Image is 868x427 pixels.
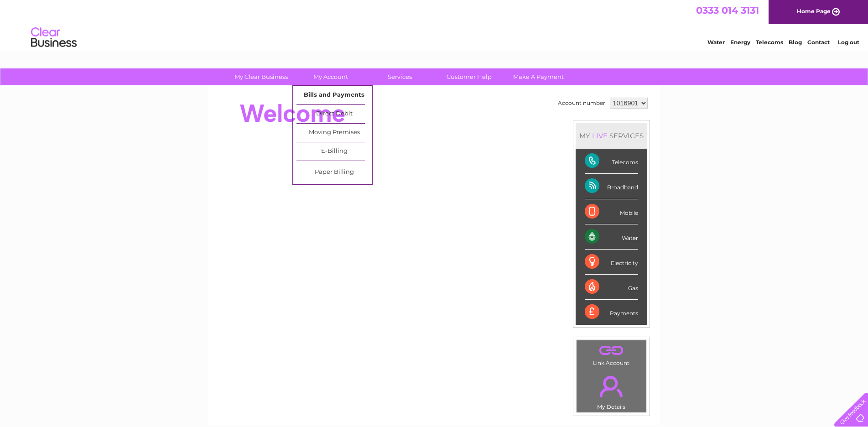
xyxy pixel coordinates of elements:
[576,368,647,413] td: My Details
[576,123,647,149] div: MY SERVICES
[789,39,802,46] a: Blog
[585,174,638,199] div: Broadband
[31,24,77,52] img: logo.png
[807,39,830,46] a: Contact
[585,224,638,250] div: Water
[585,300,638,324] div: Payments
[585,199,638,224] div: Mobile
[431,68,507,85] a: Customer Help
[730,39,750,46] a: Energy
[579,343,644,359] a: .
[501,68,576,85] a: Make A Payment
[296,105,372,123] a: Direct Debit
[585,149,638,174] div: Telecoms
[296,142,372,161] a: E-Billing
[219,5,650,44] div: Clear Business is a trading name of Verastar Limited (registered in [GEOGRAPHIC_DATA] No. 3667643...
[576,340,647,369] td: Link Account
[696,5,759,16] a: 0333 014 3131
[707,39,725,46] a: Water
[579,370,644,402] a: .
[296,124,372,142] a: Moving Premises
[293,68,368,85] a: My Account
[296,163,372,182] a: Paper Billing
[585,250,638,275] div: Electricity
[223,68,299,85] a: My Clear Business
[590,131,609,140] div: LIVE
[362,68,437,85] a: Services
[585,275,638,300] div: Gas
[296,86,372,104] a: Bills and Payments
[756,39,783,46] a: Telecoms
[838,39,859,46] a: Log out
[556,95,608,111] td: Account number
